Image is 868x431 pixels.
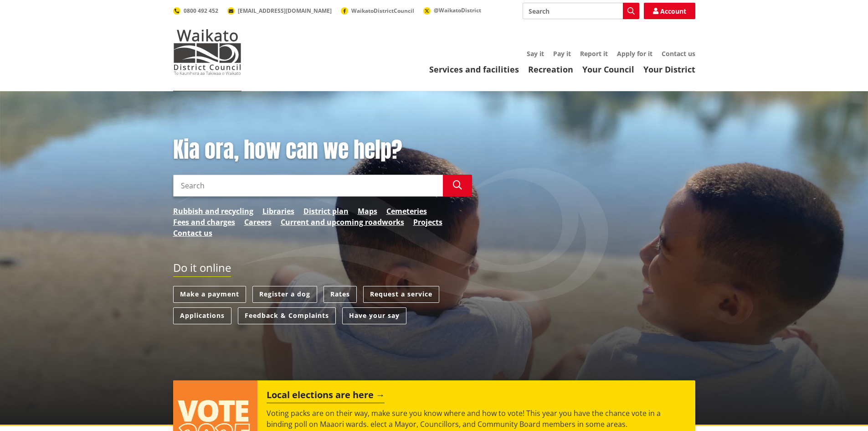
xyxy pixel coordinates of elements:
a: Your District [643,64,695,75]
h2: Do it online [173,261,231,277]
a: Pay it [553,49,571,58]
a: Contact us [662,49,695,58]
a: Apply for it [617,49,652,58]
input: Search input [173,175,443,197]
a: Applications [173,307,231,324]
a: Have your say [342,307,406,324]
h2: Local elections are here [267,389,385,403]
a: Report it [580,49,608,58]
a: Contact us [173,228,212,239]
a: Say it [527,49,544,58]
a: Account [644,3,695,19]
a: Feedback & Complaints [238,307,336,324]
a: Request a service [363,286,439,303]
a: Libraries [262,206,294,217]
a: [EMAIL_ADDRESS][DOMAIN_NAME] [227,7,332,15]
a: Services and facilities [429,64,519,75]
a: Recreation [528,64,573,75]
a: WaikatoDistrictCouncil [341,7,414,15]
a: @WaikatoDistrict [423,6,481,14]
span: WaikatoDistrictCouncil [351,7,414,15]
input: Search input [523,3,639,19]
a: Rubbish and recycling [173,206,253,217]
a: Fees and charges [173,217,235,228]
h1: Kia ora, how can we help? [173,137,472,163]
a: Rates [324,286,357,303]
a: Careers [244,217,272,228]
a: Maps [358,206,377,217]
a: Cemeteries [386,206,427,217]
a: Projects [413,217,442,228]
span: [EMAIL_ADDRESS][DOMAIN_NAME] [238,7,332,15]
a: Register a dog [252,286,317,303]
a: 0800 492 452 [173,7,218,15]
span: @WaikatoDistrict [434,6,481,14]
a: District plan [303,206,349,217]
img: Waikato District Council - Te Kaunihera aa Takiwaa o Waikato [173,29,241,75]
a: Your Council [582,64,634,75]
span: 0800 492 452 [184,7,218,15]
a: Current and upcoming roadworks [281,217,404,228]
p: Voting packs are on their way, make sure you know where and how to vote! This year you have the c... [267,408,686,430]
a: Make a payment [173,286,246,303]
